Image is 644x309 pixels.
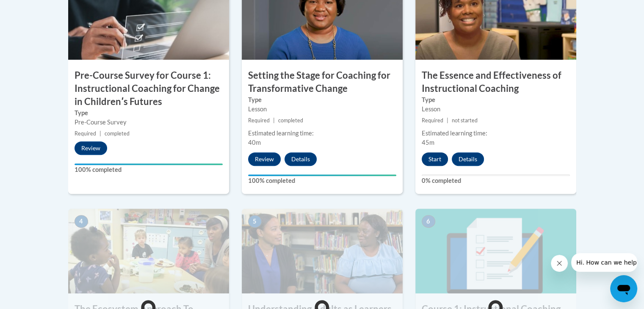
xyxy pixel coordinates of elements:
h3: The Essence and Effectiveness of Instructional Coaching [415,69,576,95]
span: 4 [75,215,88,228]
iframe: Close message [551,255,568,272]
button: Review [248,152,281,166]
span: completed [278,117,303,124]
div: Your progress [75,163,223,165]
span: Required [248,117,270,124]
img: Course Image [242,209,403,293]
label: Type [422,95,570,105]
span: 45m [422,139,434,146]
div: Your progress [248,174,396,176]
label: Type [75,108,223,118]
label: 100% completed [75,165,223,174]
button: Review [75,141,107,155]
div: Estimated learning time: [248,129,396,138]
label: 100% completed [248,176,396,185]
iframe: Message from company [571,253,637,272]
img: Course Image [415,209,576,293]
span: | [273,117,275,124]
span: 40m [248,139,261,146]
span: Hi. How can we help? [5,6,69,13]
span: completed [105,130,130,137]
span: | [447,117,448,124]
span: Required [422,117,443,124]
span: | [100,130,101,137]
img: Course Image [68,209,229,293]
button: Details [285,152,317,166]
span: Required [75,130,96,137]
button: Details [452,152,484,166]
span: 6 [422,215,435,228]
label: 0% completed [422,176,570,185]
div: Estimated learning time: [422,129,570,138]
button: Start [422,152,448,166]
span: 5 [248,215,262,228]
span: not started [452,117,478,124]
h3: Setting the Stage for Coaching for Transformative Change [242,69,403,95]
div: Lesson [422,105,570,114]
iframe: Button to launch messaging window [610,275,637,302]
div: Lesson [248,105,396,114]
h3: Pre-Course Survey for Course 1: Instructional Coaching for Change in Childrenʹs Futures [68,69,229,108]
div: Pre-Course Survey [75,118,223,127]
label: Type [248,95,396,105]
